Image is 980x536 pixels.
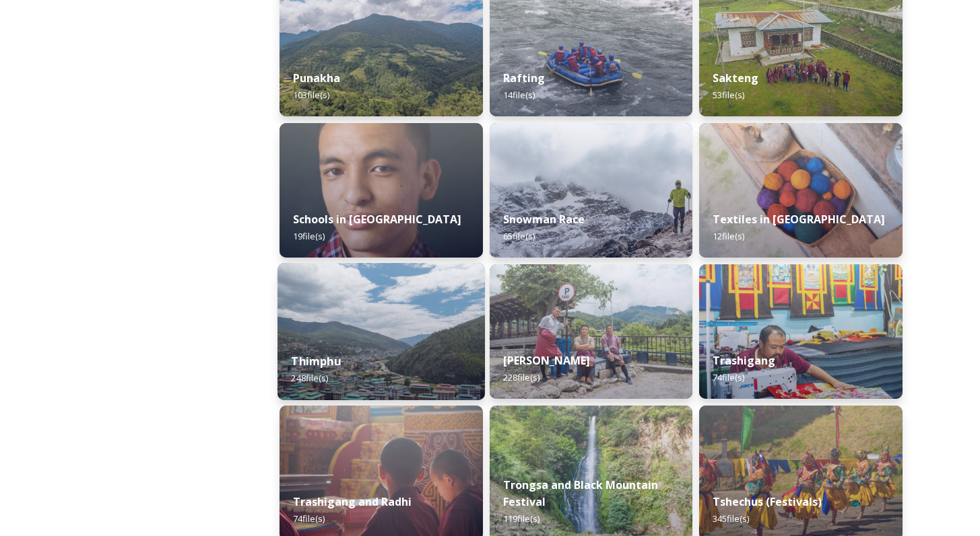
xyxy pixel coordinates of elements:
span: 53 file(s) [713,89,744,101]
img: _SCH2151_FINAL_RGB.jpg [280,123,483,258]
strong: Schools in [GEOGRAPHIC_DATA] [293,212,461,227]
strong: Sakteng [713,71,758,85]
img: Trashigang%2520and%2520Rangjung%2520060723%2520by%2520Amp%2520Sripimanwat-66.jpg [699,264,903,399]
span: 65 file(s) [503,230,535,242]
img: Thimphu%2520190723%2520by%2520Amp%2520Sripimanwat-43.jpg [277,263,485,400]
strong: Punakha [293,71,340,85]
span: 345 file(s) [713,512,749,525]
strong: Tshechus (Festivals) [713,494,822,509]
span: 14 file(s) [503,89,535,101]
span: 228 file(s) [503,371,540,383]
span: 74 file(s) [713,371,744,383]
img: Trashi%2520Yangtse%2520090723%2520by%2520Amp%2520Sripimanwat-187.jpg [490,264,693,399]
strong: Rafting [503,71,545,85]
img: _SCH9806.jpg [699,123,903,258]
span: 119 file(s) [503,512,540,525]
span: 74 file(s) [293,512,325,525]
span: 12 file(s) [713,230,744,242]
span: 19 file(s) [293,230,325,242]
strong: Trongsa and Black Mountain Festival [503,477,658,509]
strong: Thimphu [291,354,340,369]
strong: Trashigang [713,353,775,368]
strong: Textiles in [GEOGRAPHIC_DATA] [713,212,885,227]
strong: Trashigang and Radhi [293,494,412,509]
strong: [PERSON_NAME] [503,353,590,368]
img: Snowman%2520Race41.jpg [490,123,693,258]
span: 248 file(s) [291,372,328,384]
span: 103 file(s) [293,89,329,101]
strong: Snowman Race [503,212,585,227]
